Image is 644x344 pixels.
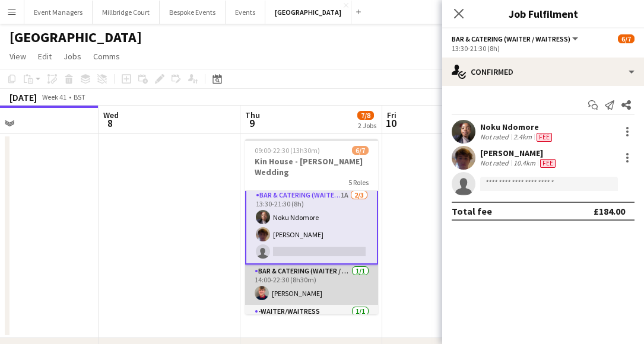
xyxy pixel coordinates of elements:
div: Crew has different fees then in role [534,132,554,142]
a: Edit [33,49,56,64]
span: Comms [93,51,120,62]
app-job-card: 09:00-22:30 (13h30m)6/7Kin House - [PERSON_NAME] Wedding5 Roles[PERSON_NAME]Bar & Catering (Waite... [245,139,378,314]
span: Fee [540,159,556,168]
span: Jobs [64,51,81,62]
a: Comms [88,49,125,64]
span: 8 [101,116,119,130]
span: 09:00-22:30 (13h30m) [255,146,320,155]
span: Week 41 [39,93,69,101]
span: Fee [537,133,552,142]
span: 5 Roles [348,178,369,187]
div: Not rated [480,158,511,168]
button: [GEOGRAPHIC_DATA] [265,1,351,24]
button: Event Managers [24,1,93,24]
span: 9 [243,116,260,130]
div: BST [74,93,85,101]
span: 10 [385,116,396,130]
div: Crew has different fees then in role [538,158,558,168]
span: 7/8 [357,111,374,120]
div: Not rated [480,132,511,142]
div: 2 Jobs [358,121,376,130]
span: Thu [245,110,260,120]
span: Fri [387,110,396,120]
div: Total fee [452,205,492,217]
h3: Job Fulfilment [442,6,644,21]
button: Millbridge Court [93,1,160,24]
button: Bar & Catering (Waiter / waitress) [452,34,580,43]
div: [PERSON_NAME] [480,148,558,158]
app-card-role: Bar & Catering (Waiter / waitress)1/114:00-22:30 (8h30m)[PERSON_NAME] [245,265,378,305]
span: View [9,51,26,62]
a: View [5,49,31,64]
app-card-role: Bar & Catering (Waiter / waitress)1A2/313:30-21:30 (8h)Noku Ndomore[PERSON_NAME] [245,187,378,265]
div: [DATE] [9,91,37,103]
span: Wed [103,110,119,120]
div: 2.4km [511,132,534,142]
button: Bespoke Events [160,1,226,24]
div: 10.4km [511,158,538,168]
div: Confirmed [442,58,644,86]
span: Bar & Catering (Waiter / waitress) [452,34,570,43]
a: Jobs [59,49,86,64]
div: £184.00 [594,205,625,217]
span: 6/7 [352,146,369,155]
h1: [GEOGRAPHIC_DATA] [9,28,142,46]
h3: Kin House - [PERSON_NAME] Wedding [245,156,378,177]
div: Noku Ndomore [480,122,554,132]
span: Edit [38,51,52,62]
button: Events [226,1,265,24]
span: 6/7 [618,34,635,43]
div: 13:30-21:30 (8h) [452,44,635,53]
